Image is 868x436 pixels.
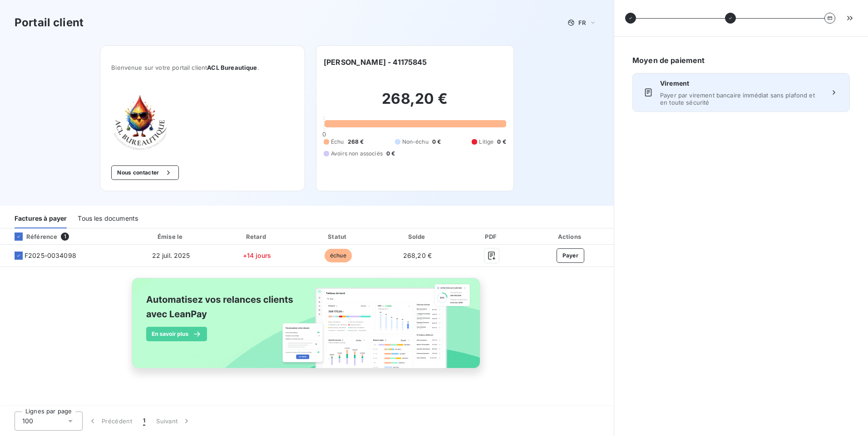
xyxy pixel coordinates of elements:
span: F2025-0034098 [25,251,76,260]
span: 100 [22,417,33,426]
button: Suivant [151,412,197,431]
span: Avoirs non associés [331,150,383,158]
div: Émise le [128,232,214,241]
span: FR [578,19,586,26]
span: Payer par virement bancaire immédiat sans plafond et en toute sécurité [660,92,822,106]
span: 268,20 € [403,252,432,259]
span: échue [325,249,352,262]
div: Solde [380,232,454,241]
span: 268 € [348,138,364,146]
span: 0 € [386,150,395,158]
button: Nous contacter [111,165,178,180]
span: 0 [322,131,326,138]
div: Tous les documents [78,209,138,228]
img: banner [123,272,490,384]
h6: [PERSON_NAME] - 41175845 [324,57,427,68]
div: Statut [300,232,376,241]
span: 1 [143,417,145,426]
span: Échu [331,138,344,146]
div: Factures à payer [15,209,67,228]
button: Précédent [83,412,138,431]
button: 1 [138,412,151,431]
span: Non-échu [402,138,429,146]
h2: 268,20 € [324,90,506,117]
span: ACL Bureautique [207,64,257,71]
span: 1 [61,233,69,241]
div: Actions [529,232,612,241]
img: Company logo [111,93,169,151]
span: +14 jours [243,252,271,259]
h6: Moyen de paiement [632,55,850,66]
span: 0 € [432,138,441,146]
span: Bienvenue sur votre portail client . [111,64,294,71]
span: Litige [479,138,493,146]
h3: Portail client [15,15,84,31]
div: Retard [217,232,296,241]
span: 0 € [497,138,506,146]
span: 22 juil. 2025 [152,252,190,259]
div: Référence [7,233,57,241]
div: PDF [459,232,525,241]
span: Virement [660,79,822,88]
button: Payer [557,248,585,263]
